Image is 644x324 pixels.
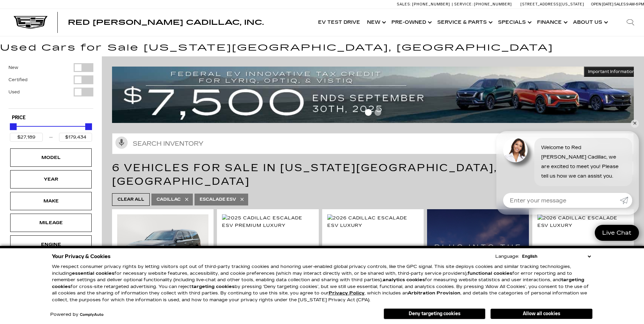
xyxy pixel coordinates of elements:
input: Search Inventory [112,133,634,154]
strong: analytics cookies [383,277,425,283]
span: Cadillac [157,195,181,204]
div: Minimum Price [10,123,17,130]
span: Open [DATE] [591,2,613,6]
span: Service: [454,2,473,6]
label: Used [8,89,20,95]
span: Red [PERSON_NAME] Cadillac, Inc. [68,18,264,26]
a: [STREET_ADDRESS][US_STATE] [520,2,584,6]
select: Language Select [520,253,592,260]
a: Submit [620,193,632,208]
span: Sales: [614,2,626,6]
div: MileageMileage [10,214,92,232]
svg: Click to toggle on voice search [115,137,128,149]
span: Live Chat [599,229,635,237]
img: 2026 Cadillac Escalade ESV Luxury [537,214,629,229]
strong: Arbitration Provision [408,290,460,296]
span: [PHONE_NUMBER] [412,2,450,6]
span: Go to slide 1 [365,109,372,116]
img: 2026 Cadillac Escalade ESV Luxury [327,214,419,229]
span: Your Privacy & Cookies [52,252,111,261]
div: Make [34,197,68,205]
strong: targeting cookies [52,277,584,289]
div: Engine [34,241,68,248]
a: EV Test Drive [315,9,364,36]
a: Service: [PHONE_NUMBER] [452,2,514,6]
a: Finance [534,9,570,36]
a: Specials [495,9,534,36]
span: Clear All [117,195,144,204]
div: Price [10,121,92,142]
div: Year [34,176,68,183]
img: vrp-tax-ending-august-version [112,67,639,123]
div: MakeMake [10,192,92,210]
div: Welcome to Red [PERSON_NAME] Cadillac, we are excited to meet you! Please tell us how we can assi... [534,138,632,186]
a: Red [PERSON_NAME] Cadillac, Inc. [68,19,264,26]
input: Minimum [10,133,43,142]
a: Live Chat [595,225,639,241]
div: Powered by [50,312,104,317]
button: Important Information [584,67,639,77]
button: Allow all cookies [491,309,592,319]
strong: targeting cookies [191,284,235,289]
div: ModelModel [10,148,92,167]
span: [PHONE_NUMBER] [474,2,512,6]
a: ComplyAuto [80,313,104,317]
span: 9 AM-6 PM [626,2,644,6]
a: Sales: [PHONE_NUMBER] [397,2,452,6]
span: 6 Vehicles for Sale in [US_STATE][GEOGRAPHIC_DATA], [GEOGRAPHIC_DATA] [112,162,497,187]
input: Enter your message [503,193,620,208]
button: Deny targeting cookies [384,308,485,319]
a: Service & Parts [434,9,495,36]
a: New [364,9,388,36]
div: Model [34,154,68,161]
div: Mileage [34,219,68,227]
span: Go to slide 2 [374,109,381,116]
a: About Us [570,9,610,36]
span: Escalade ESV [200,195,236,204]
p: We respect consumer privacy rights by letting visitors opt out of third-party tracking cookies an... [52,264,592,303]
span: Sales: [397,2,411,6]
strong: essential cookies [72,271,114,276]
img: Agent profile photo [503,138,528,162]
div: Maximum Price [85,123,92,130]
div: Filter by Vehicle Type [8,63,93,108]
span: Important Information [588,69,635,74]
a: Pre-Owned [388,9,434,36]
label: New [8,64,18,71]
div: Language: [495,254,519,259]
a: Privacy Policy [329,290,365,296]
img: 2025 Cadillac Escalade ESV Premium Luxury [222,214,313,229]
div: YearYear [10,170,92,188]
h5: Price [12,115,90,121]
div: EngineEngine [10,235,92,254]
img: 2016 Cadillac Escalade ESV NA [117,214,208,283]
img: Cadillac Dark Logo with Cadillac White Text [14,16,48,29]
label: Certified [8,76,27,83]
strong: functional cookies [467,271,512,276]
input: Maximum [59,133,92,142]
